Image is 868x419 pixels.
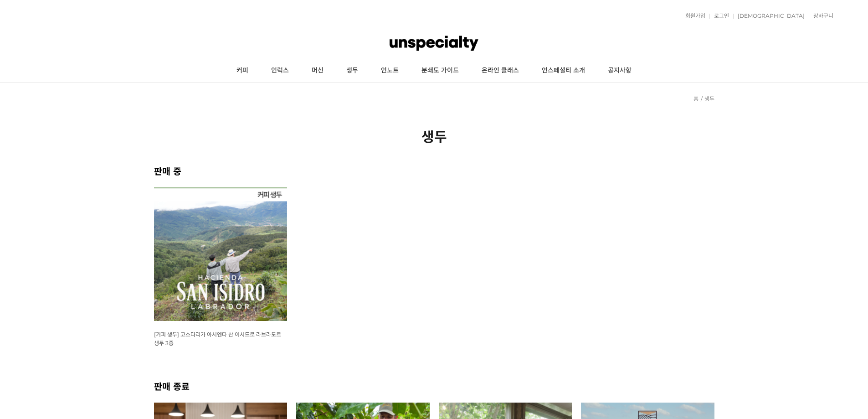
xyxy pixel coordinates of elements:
[390,30,478,57] img: 언스페셜티 몰
[693,95,699,102] a: 홈
[370,59,410,82] a: 언노트
[704,95,714,102] a: 생두
[596,59,643,82] a: 공지사항
[154,379,714,393] h2: 판매 종료
[410,59,470,82] a: 분쇄도 가이드
[709,13,729,19] a: 로그인
[260,59,300,82] a: 언럭스
[681,13,705,19] a: 회원가입
[733,13,805,19] a: [DEMOGRAPHIC_DATA]
[335,59,370,82] a: 생두
[154,331,281,347] a: [커피 생두] 코스타리카 아시엔다 산 이시드로 라브라도르 생두 3종
[530,59,596,82] a: 언스페셜티 소개
[225,59,260,82] a: 커피
[154,187,288,321] img: 코스타리카 아시엔다 산 이시드로 라브라도르
[154,126,714,146] h2: 생두
[300,59,335,82] a: 머신
[809,13,833,19] a: 장바구니
[470,59,530,82] a: 온라인 클래스
[154,164,714,177] h2: 판매 중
